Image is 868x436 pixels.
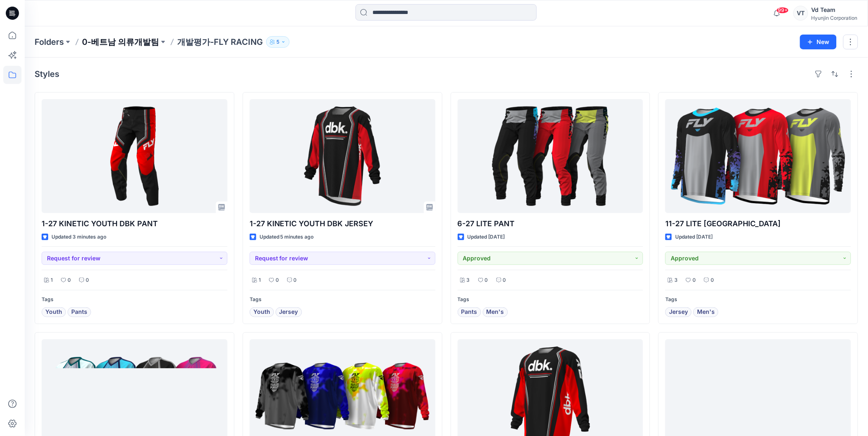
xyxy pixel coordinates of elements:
[253,307,270,317] span: Youth
[35,69,59,79] h4: Styles
[461,307,477,317] span: Pants
[503,276,506,285] p: 0
[71,307,87,317] span: Pants
[250,295,435,304] p: Tags
[276,37,279,46] p: 5
[487,307,504,317] span: Men's
[665,218,851,230] p: 11-27 LITE [GEOGRAPHIC_DATA]
[665,295,851,304] p: Tags
[42,218,227,230] p: 1-27 KINETIC YOUTH DBK PANT
[68,276,71,285] p: 0
[693,276,696,285] p: 0
[294,276,297,285] p: 0
[711,276,714,285] p: 0
[82,36,159,48] a: 0-베트남 의류개발팀
[800,35,837,49] button: New
[279,307,298,317] span: Jersey
[45,307,62,317] span: Youth
[51,233,106,241] p: Updated 3 minutes ago
[177,36,263,48] p: 개발평가-FLY RACING
[266,36,290,48] button: 5
[485,276,488,285] p: 0
[665,99,851,213] a: 11-27 LITE JERSEY
[697,307,715,317] span: Men's
[468,233,505,241] p: Updated [DATE]
[259,276,261,285] p: 1
[675,233,713,241] p: Updated [DATE]
[35,36,64,48] a: Folders
[458,99,643,213] a: 6-27 LITE PANT
[467,276,470,285] p: 3
[777,7,789,14] span: 99+
[812,5,858,15] div: Vd Team
[669,307,688,317] span: Jersey
[812,15,858,21] div: Hyunjin Corporation
[86,276,89,285] p: 0
[458,295,643,304] p: Tags
[793,6,808,21] div: VT
[42,295,227,304] p: Tags
[42,99,227,213] a: 1-27 KINETIC YOUTH DBK PANT
[674,276,678,285] p: 3
[260,233,314,241] p: Updated 5 minutes ago
[250,99,435,213] a: 1-27 KINETIC YOUTH DBK JERSEY
[250,218,435,230] p: 1-27 KINETIC YOUTH DBK JERSEY
[458,218,643,230] p: 6-27 LITE PANT
[51,276,53,285] p: 1
[276,276,279,285] p: 0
